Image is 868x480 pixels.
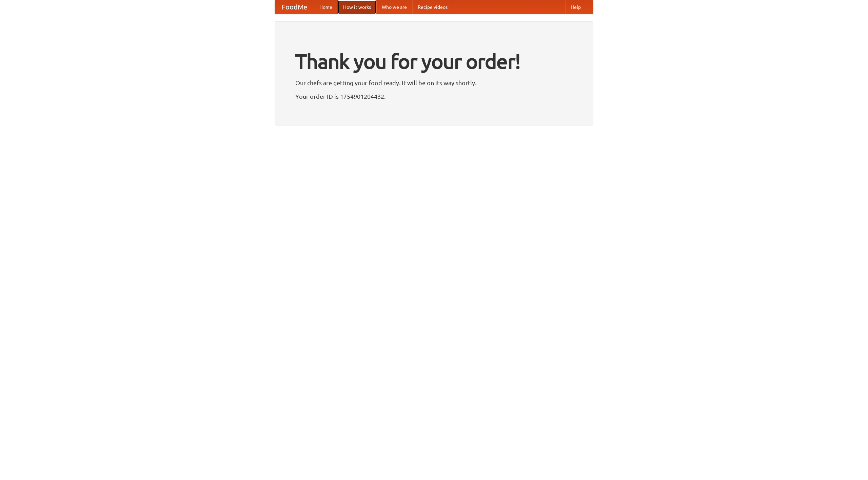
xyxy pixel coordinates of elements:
[275,0,314,14] a: FoodMe
[412,0,453,14] a: Recipe videos
[338,0,376,14] a: How it works
[295,45,573,78] h1: Thank you for your order!
[295,78,573,88] p: Our chefs are getting your food ready. It will be on its way shortly.
[376,0,412,14] a: Who we are
[295,91,573,101] p: Your order ID is 1754901204432.
[314,0,338,14] a: Home
[565,0,586,14] a: Help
